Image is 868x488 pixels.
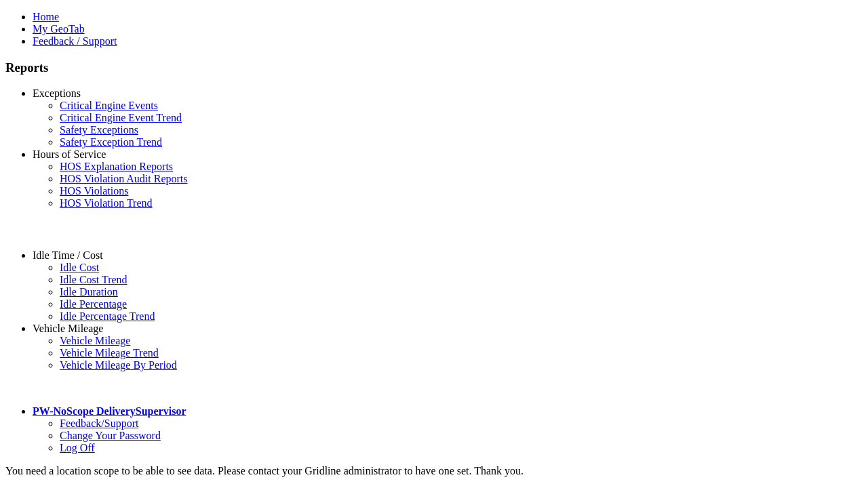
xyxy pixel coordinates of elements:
[33,249,103,261] a: Idle Time / Cost
[33,35,117,47] a: Feedback / Support
[60,262,99,273] a: Idle Cost
[60,286,118,298] a: Idle Duration
[60,418,138,429] a: Feedback/Support
[60,161,173,172] a: HOS Explanation Reports
[5,60,863,75] h3: Reports
[60,173,188,184] a: HOS Violation Audit Reports
[33,405,186,417] a: PW-NoScope DeliverySupervisor
[60,100,158,111] a: Critical Engine Events
[60,136,162,148] a: Safety Exception Trend
[5,465,863,477] div: You need a location scope to be able to see data. Please contact your Gridline administrator to h...
[60,298,127,310] a: Idle Percentage
[33,148,106,160] a: Hours of Service
[60,442,95,453] a: Log Off
[33,87,81,99] a: Exceptions
[33,11,59,22] a: Home
[60,124,138,136] a: Safety Exceptions
[60,347,159,359] a: Vehicle Mileage Trend
[33,23,85,35] a: My GeoTab
[60,112,182,123] a: Critical Engine Event Trend
[60,197,153,209] a: HOS Violation Trend
[60,335,130,346] a: Vehicle Mileage
[60,310,155,322] a: Idle Percentage Trend
[60,359,177,371] a: Vehicle Mileage By Period
[60,185,128,197] a: HOS Violations
[60,274,127,285] a: Idle Cost Trend
[60,430,161,441] a: Change Your Password
[33,323,103,334] a: Vehicle Mileage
